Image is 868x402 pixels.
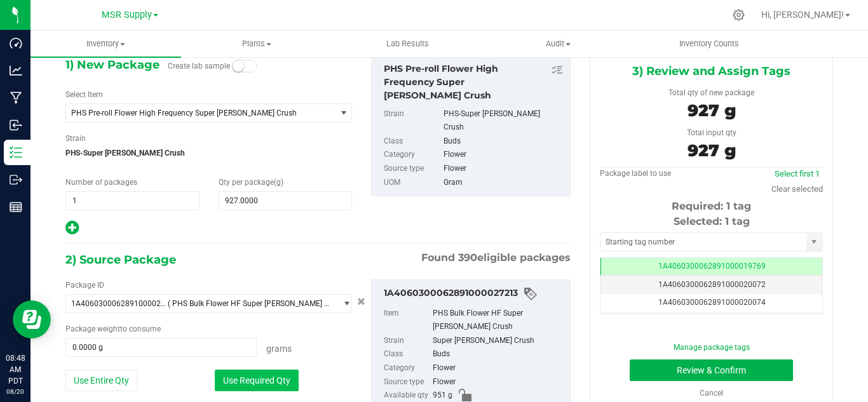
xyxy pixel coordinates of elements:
[219,192,352,210] input: 927.0000
[658,280,766,289] span: 1A4060300062891000020072
[632,62,790,81] span: 3) Review and Assign Tags
[168,57,230,76] label: Create lab sample
[761,10,844,20] span: Hi, [PERSON_NAME]!
[600,233,806,251] input: Starting tag number
[168,299,330,308] span: ( PHS Bulk Flower HF Super [PERSON_NAME] Crush )
[65,250,176,269] span: 2) Source Package
[31,30,181,57] a: Inventory
[71,299,168,308] span: 1A4060300062891000027213
[336,104,351,122] span: select
[668,88,754,97] span: Total qty of new package
[444,107,564,135] div: PHS-Super [PERSON_NAME] Crush
[384,162,441,176] label: Source type
[6,352,25,387] p: 08:48 AM PDT
[433,307,564,334] div: PHS Bulk Flower HF Super [PERSON_NAME] Crush
[630,359,793,381] button: Review & Confirm
[97,325,120,333] span: weight
[658,262,766,271] span: 1A4060300062891000019769
[369,38,446,50] span: Lab Results
[700,389,723,398] a: Cancel
[672,200,751,212] span: Required: 1 tag
[10,91,22,104] inline-svg: Manufacturing
[634,30,784,57] a: Inventory Counts
[674,215,750,227] span: Selected: 1 tag
[658,298,766,307] span: 1A4060300062891000020074
[433,361,564,375] div: Flower
[215,370,299,391] button: Use Required Qty
[66,338,256,356] input: 927.0000 g
[433,347,564,361] div: Buds
[444,176,564,190] div: Gram
[483,30,634,57] a: Audit
[806,233,822,251] span: select
[65,325,161,333] span: Package to consume
[10,37,22,50] inline-svg: Dashboard
[65,281,104,290] span: Package ID
[6,387,25,396] p: 08/20
[10,173,22,186] inline-svg: Outbound
[384,307,430,334] label: Item
[444,162,564,176] div: Flower
[662,38,756,50] span: Inventory Counts
[384,148,441,162] label: Category
[688,140,736,161] span: 927 g
[421,250,571,265] span: Found eligible packages
[266,344,292,354] span: Grams
[182,38,331,50] span: Plants
[384,375,430,389] label: Source type
[484,38,633,50] span: Audit
[102,10,152,20] span: MSR Supply
[336,295,351,312] span: select
[353,293,369,311] button: Cancel button
[66,192,199,210] input: 1
[13,300,51,338] iframe: Resource center
[771,184,823,194] a: Clear selected
[10,119,22,131] inline-svg: Inbound
[458,251,477,264] span: 390
[65,226,79,235] span: Add new output
[384,62,564,102] div: PHS Pre-roll Flower High Frequency Super Berry Crush
[65,89,103,100] label: Select Item
[433,334,564,348] div: Super [PERSON_NAME] Crush
[688,100,736,121] span: 927 g
[384,135,441,149] label: Class
[219,178,283,187] span: Qty per package
[444,135,564,149] div: Buds
[600,169,671,178] span: Package label to use
[65,144,352,163] span: PHS-Super [PERSON_NAME] Crush
[10,146,22,159] inline-svg: Inventory
[65,55,159,74] span: 1) New Package
[384,176,441,190] label: UOM
[10,64,22,77] inline-svg: Analytics
[384,347,430,361] label: Class
[65,178,137,187] span: Number of packages
[687,128,736,137] span: Total input qty
[433,375,564,389] div: Flower
[181,30,332,57] a: Plants
[674,343,750,352] a: Manage package tags
[384,286,564,302] div: 1A4060300062891000027213
[731,9,747,21] div: Manage settings
[384,107,441,135] label: Strain
[384,334,430,348] label: Strain
[65,370,137,391] button: Use Entire Qty
[775,169,820,178] a: Select first 1
[384,361,430,375] label: Category
[274,178,283,187] span: (g)
[31,38,181,50] span: Inventory
[444,148,564,162] div: Flower
[71,109,320,117] span: PHS Pre-roll Flower High Frequency Super [PERSON_NAME] Crush
[65,133,86,144] label: Strain
[10,201,22,213] inline-svg: Reports
[332,30,482,57] a: Lab Results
